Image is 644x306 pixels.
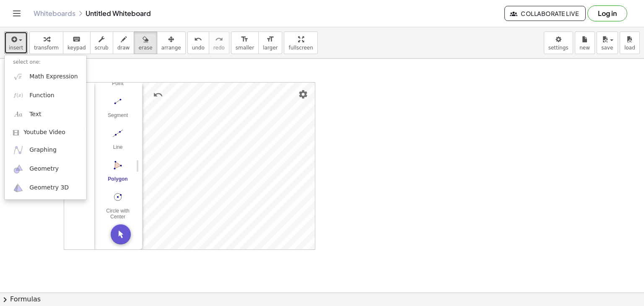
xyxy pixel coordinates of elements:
a: Function [5,86,86,105]
a: Whiteboards [34,9,75,18]
button: format_sizesmaller [231,31,259,54]
span: insert [9,45,23,51]
span: smaller [236,45,254,51]
i: format_size [241,34,249,44]
img: f_x.png [13,90,23,101]
span: scrub [95,45,109,51]
button: Collaborate Live [504,6,586,21]
span: Text [29,110,41,119]
img: ggb-geometry.svg [13,164,23,174]
button: keyboardkeypad [63,31,91,54]
button: fullscreen [284,31,317,54]
span: larger [263,45,278,51]
span: Graphing [29,146,57,154]
button: transform [29,31,63,54]
button: arrange [157,31,186,54]
a: Youtube Video [5,124,86,141]
button: settings [544,31,573,54]
span: Geometry 3D [29,184,69,192]
i: undo [194,34,202,44]
button: new [575,31,595,54]
span: new [579,45,590,51]
span: keypad [68,45,86,51]
button: insert [4,31,28,54]
a: Geometry 3D [5,179,86,197]
span: fullscreen [288,45,313,51]
a: Graphing [5,140,86,159]
a: Math Expression [5,67,86,86]
button: draw [113,31,135,54]
button: save [597,31,618,54]
button: load [620,31,640,54]
span: transform [34,45,59,51]
button: Log in [587,5,627,21]
span: redo [213,45,225,51]
button: undoundo [187,31,209,54]
a: Geometry [5,160,86,179]
span: save [601,45,613,51]
button: Toggle navigation [10,7,23,20]
img: ggb-graphing.svg [13,145,23,155]
span: Geometry [29,165,59,173]
button: redoredo [209,31,229,54]
button: scrub [90,31,113,54]
button: erase [134,31,157,54]
a: Text [5,105,86,124]
img: sqrt_x.png [13,71,23,82]
span: undo [192,45,205,51]
span: load [624,45,635,51]
li: select one: [5,57,86,67]
img: ggb-3d.svg [13,183,23,193]
span: arrange [161,45,181,51]
img: Aa.png [13,109,23,119]
i: format_size [266,34,274,44]
span: Math Expression [29,73,78,81]
button: format_sizelarger [258,31,282,54]
span: Collaborate Live [512,10,579,17]
span: draw [117,45,130,51]
i: redo [215,34,223,44]
span: Function [29,91,55,100]
span: Youtube Video [23,128,65,137]
span: settings [548,45,569,51]
i: keyboard [73,34,80,44]
span: erase [138,45,152,51]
